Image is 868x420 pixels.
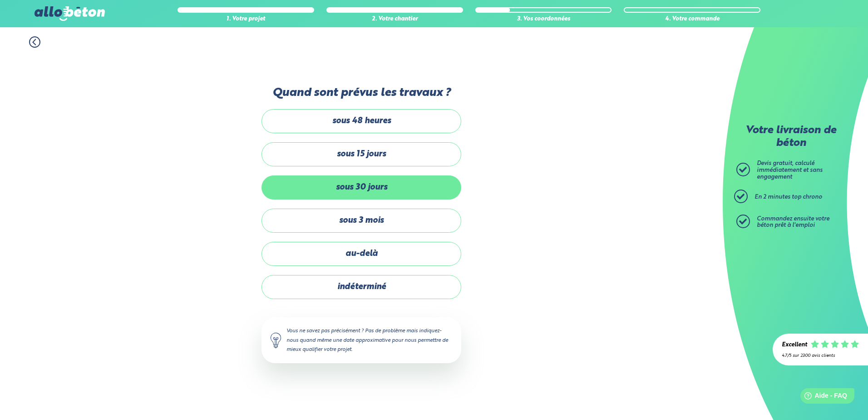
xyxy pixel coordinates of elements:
span: Devis gratuit, calculé immédiatement et sans engagement [757,160,823,180]
label: sous 30 jours [261,175,461,200]
img: allobéton [35,6,104,21]
div: Vous ne savez pas précisément ? Pas de problème mais indiquez-nous quand même une date approximat... [261,317,461,363]
div: 4. Votre commande [624,16,760,23]
div: 2. Votre chantier [326,16,463,23]
label: Quand sont prévus les travaux ? [261,86,461,100]
div: 4.7/5 sur 2300 avis clients [782,353,859,358]
div: 1. Votre projet [178,16,314,23]
span: Commandez ensuite votre béton prêt à l'emploi [757,216,829,229]
label: sous 15 jours [261,142,461,166]
div: Excellent [782,342,807,349]
label: sous 48 heures [261,109,461,133]
span: En 2 minutes top chrono [755,194,822,200]
label: au-delà [261,242,461,266]
p: Votre livraison de béton [739,125,843,150]
div: 3. Vos coordonnées [475,16,612,23]
label: indéterminé [261,275,461,299]
label: sous 3 mois [261,209,461,233]
iframe: Help widget launcher [787,385,858,410]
